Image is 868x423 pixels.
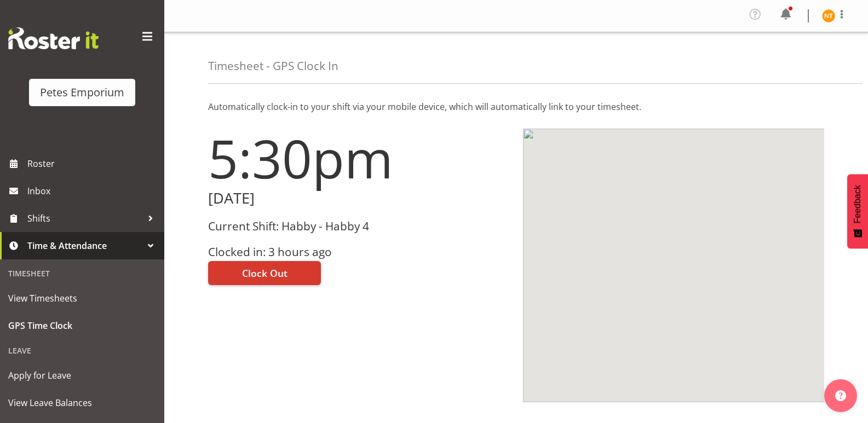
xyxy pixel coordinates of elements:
h2: [DATE] [208,190,510,207]
span: GPS Time Clock [8,317,156,334]
span: Feedback [853,185,863,223]
img: Rosterit website logo [8,27,99,49]
div: Petes Emporium [40,84,124,101]
a: View Timesheets [3,285,162,312]
h3: Clocked in: 3 hours ago [208,246,510,258]
span: View Timesheets [8,290,156,306]
span: Clock Out [242,266,288,280]
span: Time & Attendance [27,237,142,254]
button: Feedback - Show survey [847,174,868,248]
h1: 5:30pm [208,129,510,188]
img: nicole-thomson8388.jpg [822,9,835,22]
a: Apply for Leave [3,362,162,389]
span: View Leave Balances [8,395,156,411]
div: Timesheet [3,262,162,285]
a: GPS Time Clock [3,312,162,339]
span: Shifts [27,210,142,227]
img: help-xxl-2.png [835,390,846,401]
h4: Timesheet - GPS Clock In [208,60,338,72]
span: Inbox [27,183,159,199]
span: Roster [27,155,159,172]
p: Automatically clock-in to your shift via your mobile device, which will automatically link to you... [208,100,824,113]
div: Leave [3,339,162,362]
a: View Leave Balances [3,389,162,416]
button: Clock Out [208,261,321,285]
span: Apply for Leave [8,367,156,384]
h3: Current Shift: Habby - Habby 4 [208,220,510,233]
